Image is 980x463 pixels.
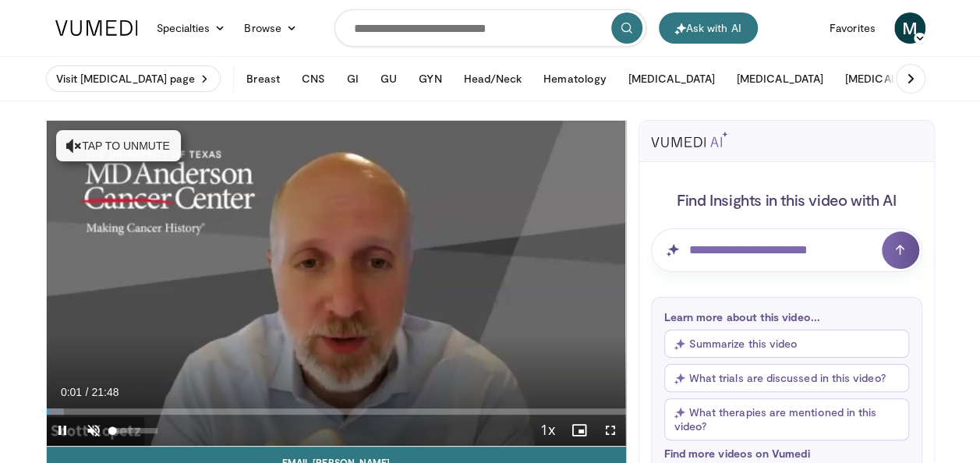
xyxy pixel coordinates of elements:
[595,415,626,446] button: Fullscreen
[78,415,109,446] button: Unmute
[651,132,727,147] img: vumedi-ai-logo.svg
[619,63,724,94] button: [MEDICAL_DATA]
[338,63,368,94] button: GI
[664,447,909,460] p: Find more videos on Vumedi
[564,415,595,446] button: Enable picture-in-picture mode
[47,121,626,447] video-js: Video Player
[237,63,288,94] button: Breast
[235,12,306,44] a: Browse
[727,63,833,94] button: [MEDICAL_DATA]
[664,330,909,358] button: Summarize this video
[334,9,646,47] input: Search topics, interventions
[46,65,221,92] a: Visit [MEDICAL_DATA] page
[659,12,758,44] button: Ask with AI
[820,12,885,44] a: Favorites
[113,428,157,433] div: Volume Level
[91,386,119,398] span: 21:48
[47,415,78,446] button: Pause
[894,12,925,44] a: M
[47,408,626,415] div: Progress Bar
[836,63,941,94] button: [MEDICAL_DATA]
[651,189,922,210] h4: Find Insights in this video with AI
[86,386,89,398] span: /
[371,63,406,94] button: GU
[292,63,334,94] button: CNS
[664,364,909,392] button: What trials are discussed in this video?
[651,228,922,272] input: Question for AI
[147,12,235,44] a: Specialties
[664,398,909,440] button: What therapies are mentioned in this video?
[55,20,138,36] img: VuMedi Logo
[409,63,451,94] button: GYN
[534,63,616,94] button: Hematology
[61,386,82,398] span: 0:01
[532,415,564,446] button: Playback Rate
[664,310,909,323] p: Learn more about this video...
[454,63,531,94] button: Head/Neck
[56,130,181,161] button: Tap to unmute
